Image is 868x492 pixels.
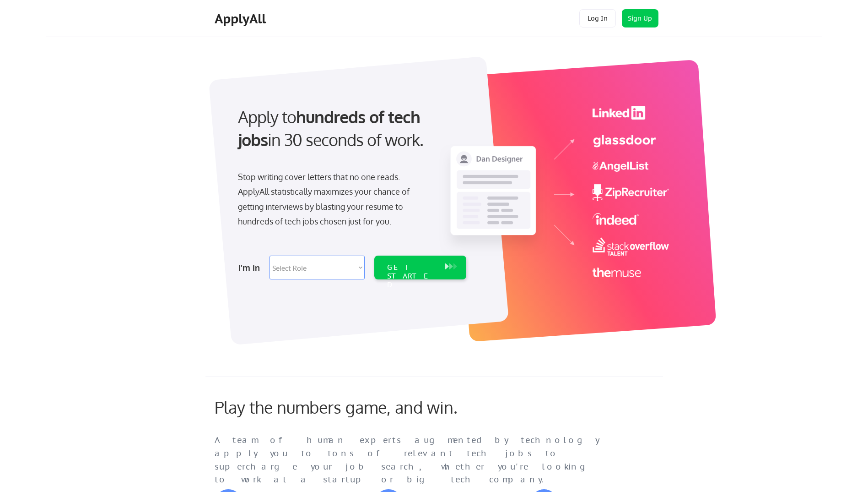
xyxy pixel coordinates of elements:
[238,106,424,150] strong: hundreds of tech jobs
[238,260,264,275] div: I'm in
[622,9,658,27] button: Sign Up
[579,9,616,27] button: Log In
[238,105,463,152] div: Apply to in 30 seconds of work.
[215,397,498,417] div: Play the numbers game, and win.
[215,11,269,27] div: ApplyAll
[238,169,426,229] div: Stop writing cover letters that no one reads. ApplyAll statistically maximizes your chance of get...
[387,263,436,290] div: GET STARTED
[215,434,617,487] div: A team of human experts augmented by technology apply you to tons of relevant tech jobs to superc...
